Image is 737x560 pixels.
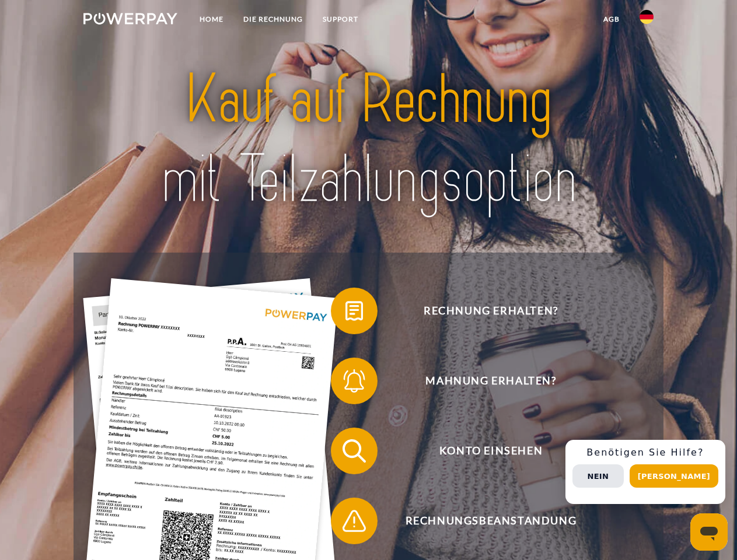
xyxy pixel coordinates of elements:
button: Rechnung erhalten? [331,288,634,334]
button: [PERSON_NAME] [630,464,718,488]
button: Konto einsehen [331,428,634,474]
img: qb_bell.svg [340,366,369,395]
span: Rechnungsbeanstandung [348,498,634,544]
img: qb_search.svg [340,436,369,466]
img: qb_warning.svg [340,506,369,535]
img: logo-powerpay-white.svg [83,13,177,24]
a: Home [190,9,233,30]
h3: Benötigen Sie Hilfe? [572,447,718,459]
img: de [640,10,654,24]
img: qb_bill.svg [340,296,369,325]
span: Mahnung erhalten? [348,358,634,404]
img: title-powerpay_de.svg [111,56,626,223]
button: Mahnung erhalten? [331,358,634,404]
button: Nein [572,464,624,488]
button: Rechnungsbeanstandung [331,498,634,544]
span: Rechnung erhalten? [348,288,634,334]
a: DIE RECHNUNG [233,9,313,30]
div: Schnellhilfe [565,440,725,504]
iframe: Schaltfläche zum Öffnen des Messaging-Fensters [690,513,728,551]
a: SUPPORT [313,9,368,30]
span: Konto einsehen [348,428,634,474]
a: agb [593,9,630,30]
